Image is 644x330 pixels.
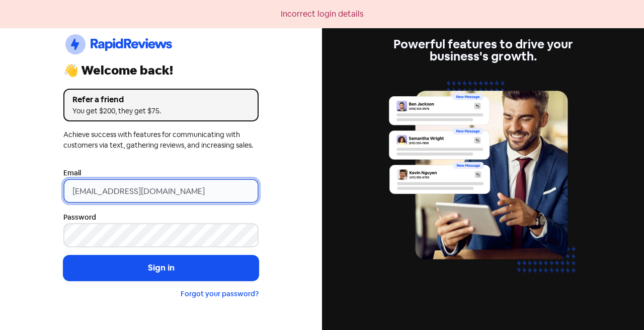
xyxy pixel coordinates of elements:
[63,212,96,223] label: Password
[63,168,81,178] label: Email
[63,179,259,203] input: Enter your email address...
[385,75,581,292] img: inbox
[63,129,259,151] div: Achieve success with features for communicating with customers via text, gathering reviews, and i...
[385,38,581,62] div: Powerful features to drive your business's growth.
[181,289,259,298] a: Forgot your password?
[63,255,259,281] button: Sign in
[72,94,250,106] div: Refer a friend
[63,64,259,77] div: 👋 Welcome back!
[72,106,250,116] div: You get $200, they get $75.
